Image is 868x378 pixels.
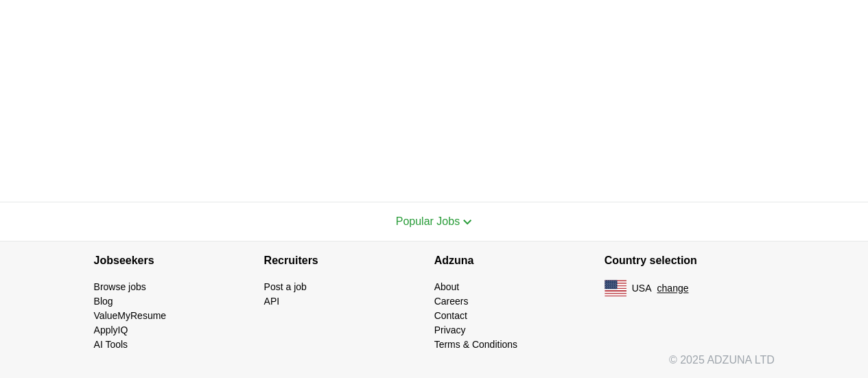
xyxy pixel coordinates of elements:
a: Terms & Conditions [434,339,517,350]
img: US flag [605,280,626,296]
a: ApplyIQ [94,324,128,335]
a: Privacy [434,324,466,335]
a: AI Tools [94,339,128,350]
a: About [434,281,460,292]
a: Contact [434,310,467,321]
h4: Country selection [605,241,775,280]
a: ValueMyResume [94,310,167,321]
a: Blog [94,296,113,307]
a: Browse jobs [94,281,146,292]
a: API [264,296,280,307]
img: toggle icon [462,219,472,225]
span: Popular Jobs [396,215,460,227]
a: Careers [434,296,469,307]
button: change [657,281,688,296]
span: USA [632,281,652,296]
a: Post a job [264,281,307,292]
